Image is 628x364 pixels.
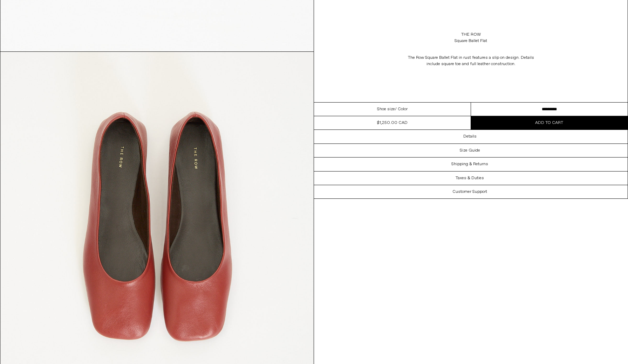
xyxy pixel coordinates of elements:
[463,134,477,139] h3: Details
[401,51,541,71] p: The Row Square Ballet Flat in rust features a slip on design. Details include square toe and full...
[456,176,484,181] h3: Taxes & Duties
[461,31,481,38] a: The Row
[377,106,395,112] span: Shoe size
[455,38,487,44] div: Square Ballet Flat
[451,162,488,167] h3: Shipping & Returns
[471,116,628,129] button: Add to cart
[535,120,563,126] span: Add to cart
[395,106,408,112] span: / Color
[460,148,480,153] h3: Size Guide
[452,189,487,194] h3: Customer Support
[377,120,408,126] div: $1,250.00 CAD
